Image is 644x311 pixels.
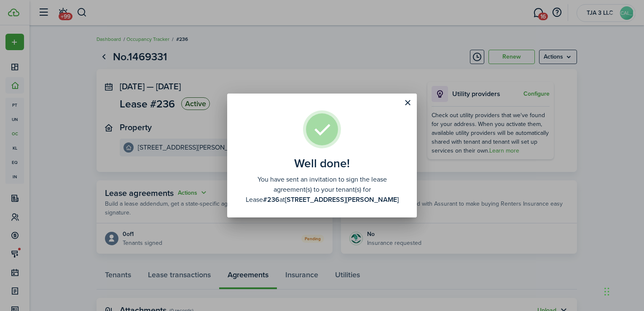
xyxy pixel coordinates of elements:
[285,195,399,204] b: [STREET_ADDRESS][PERSON_NAME]
[240,174,404,205] well-done-description: You have sent an invitation to sign the lease agreement(s) to your tenant(s) for Lease at
[263,195,279,204] b: #236
[604,279,609,304] div: Drag
[602,271,644,311] iframe: Chat Widget
[294,157,350,170] well-done-title: Well done!
[400,96,415,110] button: Close modal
